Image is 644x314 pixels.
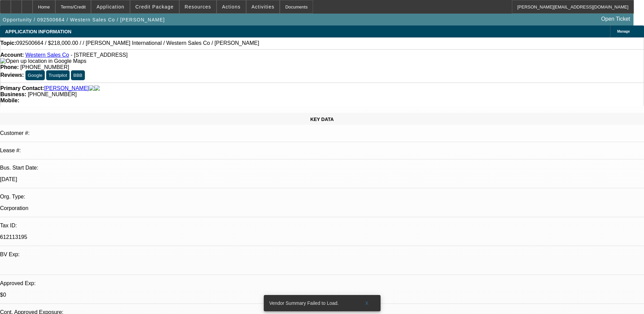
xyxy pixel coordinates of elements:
span: Activities [252,4,275,10]
a: [PERSON_NAME] [44,85,89,91]
strong: Topic: [0,40,16,46]
strong: Business: [0,91,26,97]
strong: Mobile: [0,98,19,103]
span: Application [96,4,124,10]
strong: Reviews: [0,72,24,78]
button: X [356,297,378,309]
button: Activities [246,0,280,13]
button: Actions [217,0,246,13]
span: 092500664 / $218,000.00 / / [PERSON_NAME] International / Western Sales Co / [PERSON_NAME] [16,40,259,46]
strong: Phone: [0,64,19,70]
img: Open up location in Google Maps [0,58,86,64]
span: Manage [617,30,630,33]
button: Trustpilot [46,70,69,80]
span: [PHONE_NUMBER] [20,64,69,70]
button: Google [25,70,45,80]
span: - [STREET_ADDRESS] [71,52,128,58]
button: Credit Package [130,0,179,13]
div: Vendor Summary Failed to Load. [264,295,356,311]
span: [PHONE_NUMBER] [28,91,77,97]
a: View Google Maps [0,58,86,64]
span: APPLICATION INFORMATION [5,29,71,34]
span: KEY DATA [310,117,334,122]
span: Credit Package [135,4,174,10]
span: Actions [222,4,241,10]
a: Western Sales Co [25,52,69,58]
button: Resources [180,0,216,13]
span: X [365,300,369,306]
img: facebook-icon.png [89,85,94,91]
a: Open Ticket [599,13,633,25]
button: Application [91,0,129,13]
button: BBB [71,70,85,80]
span: Opportunity / 092500664 / Western Sales Co / [PERSON_NAME] [3,17,165,22]
span: Resources [185,4,211,10]
img: linkedin-icon.png [94,85,100,91]
strong: Primary Contact: [0,85,44,91]
strong: Account: [0,52,24,58]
